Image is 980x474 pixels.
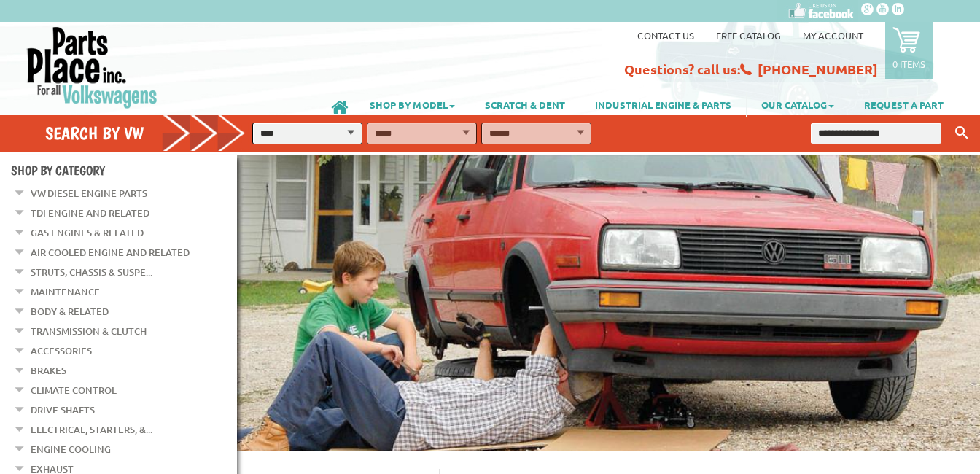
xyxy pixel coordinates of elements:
p: 0 items [892,58,925,70]
a: Transmission & Clutch [31,322,147,341]
a: INDUSTRIAL ENGINE & PARTS [580,92,746,117]
a: SHOP BY MODEL [355,92,470,117]
a: Accessories [31,341,92,360]
img: Parts Place Inc! [26,26,159,109]
a: Climate Control [31,381,117,400]
a: REQUEST A PART [849,92,958,117]
a: My Account [803,29,863,42]
a: Struts, Chassis & Suspe... [31,263,152,281]
a: Maintenance [31,282,100,301]
button: Keyword Search [951,121,973,145]
a: Air Cooled Engine and Related [31,243,190,262]
a: TDI Engine and Related [31,203,149,222]
a: Drive Shafts [31,400,95,419]
a: VW Diesel Engine Parts [31,184,147,203]
a: Brakes [31,361,66,380]
img: First slide [900x500] [237,155,980,451]
a: Electrical, Starters, &... [31,420,152,439]
a: Free Catalog [716,29,781,42]
a: Engine Cooling [31,440,111,459]
a: 0 items [885,22,933,79]
a: OUR CATALOG [747,92,849,117]
a: Gas Engines & Related [31,223,144,242]
a: Contact us [637,29,694,42]
a: SCRATCH & DENT [470,92,580,117]
h4: Search by VW [45,123,255,144]
h4: Shop By Category [11,163,237,178]
a: Body & Related [31,302,109,321]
